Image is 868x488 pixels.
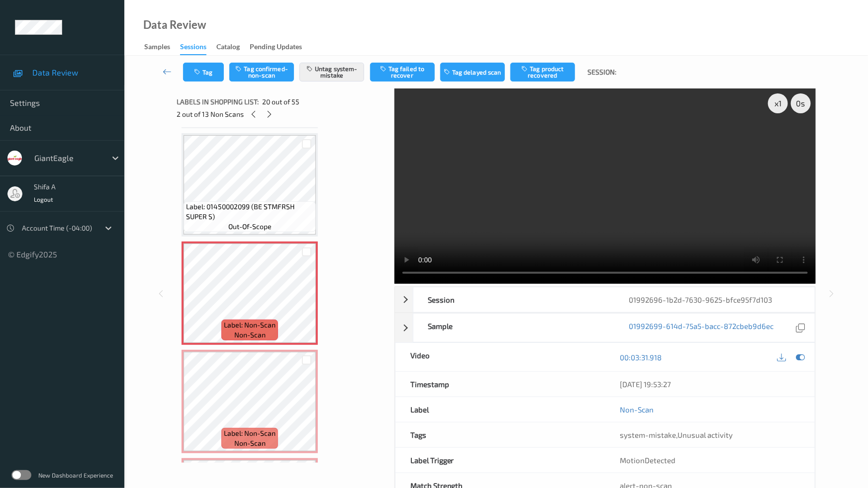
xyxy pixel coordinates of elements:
[186,202,313,222] span: Label: 01450002099 (BE STMFRSH SUPER S)
[250,40,312,54] a: Pending Updates
[791,93,811,113] div: 0 s
[216,40,250,54] a: Catalog
[224,428,276,438] span: Label: Non-Scan
[395,343,605,371] div: Video
[229,63,294,81] button: Tag confirmed-non-scan
[587,67,616,77] span: Session:
[620,430,733,439] span: ,
[216,42,240,54] div: Catalog
[228,222,272,232] span: out-of-scope
[180,40,216,55] a: Sessions
[605,448,815,473] div: MotionDetected
[440,63,505,81] button: Tag delayed scan
[413,314,614,342] div: Sample
[620,352,662,362] a: 00:03:31.918
[614,287,815,312] div: 01992696-1b2d-7630-9625-bfce95f7d103
[629,321,773,334] a: 01992699-614d-75a5-bacc-872cbeb9d6ec
[143,20,206,30] div: Data Review
[395,287,815,313] div: Session01992696-1b2d-7630-9625-bfce95f7d103
[395,397,605,422] div: Label
[234,330,266,340] span: non-scan
[177,97,259,107] span: Labels in shopping list:
[395,422,605,447] div: Tags
[620,430,676,439] span: system-mistake
[224,320,276,330] span: Label: Non-Scan
[299,63,364,81] button: Untag system-mistake
[768,93,788,113] div: x 1
[395,448,605,473] div: Label Trigger
[183,63,224,81] button: Tag
[250,42,302,54] div: Pending Updates
[413,287,614,312] div: Session
[144,42,170,54] div: Samples
[177,108,387,120] div: 2 out of 13 Non Scans
[510,63,575,81] button: Tag product recovered
[395,313,815,342] div: Sample01992699-614d-75a5-bacc-872cbeb9d6ec
[620,405,654,414] a: Non-Scan
[395,372,605,397] div: Timestamp
[620,379,800,389] div: [DATE] 19:53:27
[370,63,435,81] button: Tag failed to recover
[262,97,299,107] span: 20 out of 55
[180,42,206,55] div: Sessions
[144,40,180,54] a: Samples
[677,430,733,439] span: Unusual activity
[234,438,266,448] span: non-scan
